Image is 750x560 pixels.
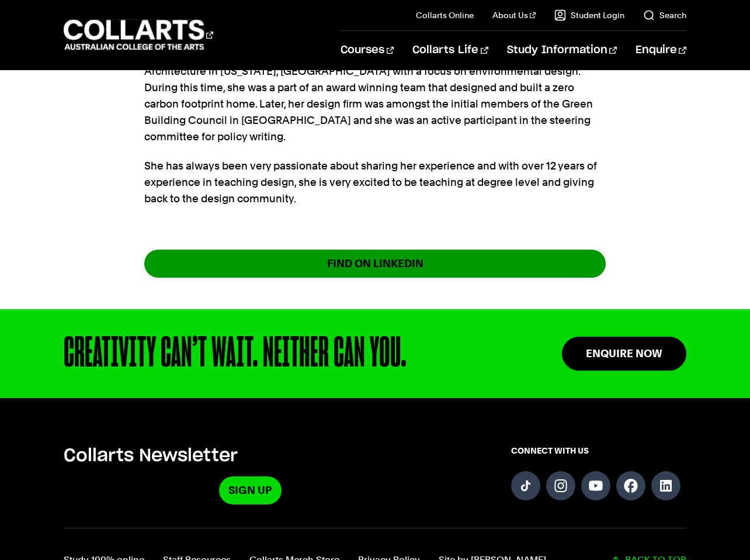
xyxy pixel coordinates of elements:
[64,18,213,51] div: Go to homepage
[511,471,540,500] a: Follow us on TikTok
[144,158,606,207] p: She has always been very passionate about sharing her experience and with over 12 years of experi...
[643,9,686,21] a: Search
[64,333,487,375] div: CREATIVITY CAN’T WAIT. NEITHER CAN YOU.
[554,9,624,21] a: Student Login
[511,445,686,504] div: Connect with us on social media
[64,445,436,467] h5: Collarts Newsletter
[219,476,282,504] a: Sign Up
[507,31,617,70] a: Study Information
[511,445,686,457] span: CONNECT WITH US
[616,471,645,500] a: Follow us on Facebook
[416,9,474,21] a: Collarts Online
[651,471,680,500] a: Follow us on LinkedIn
[492,9,536,21] a: About Us
[144,47,606,145] p: Pursuing her passion for sustainability, [PERSON_NAME] completed her Masters Degree in Architectu...
[144,250,606,277] a: FIND ON LINKEDIN
[581,471,610,500] a: Follow us on YouTube
[562,337,686,370] a: Enquire Now
[636,31,686,70] a: Enquire
[341,31,394,70] a: Courses
[412,31,488,70] a: Collarts Life
[546,471,575,500] a: Follow us on Instagram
